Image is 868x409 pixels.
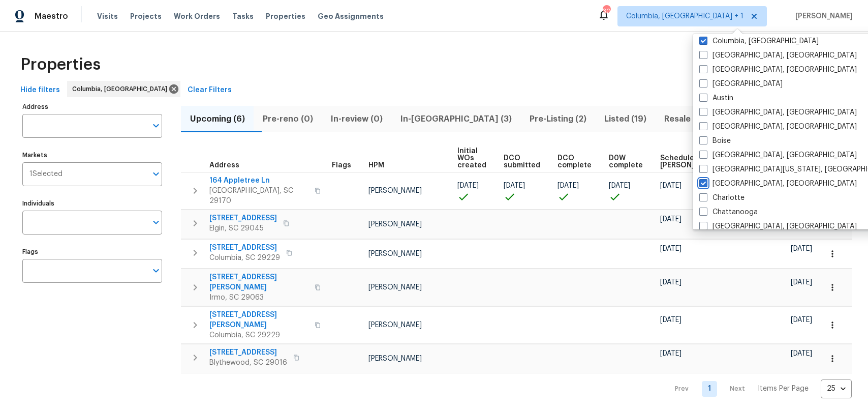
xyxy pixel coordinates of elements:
span: [DATE] [791,350,812,357]
span: Properties [266,11,305,21]
label: Individuals [22,200,162,207]
span: [GEOGRAPHIC_DATA], SC 29170 [209,186,308,206]
span: [PERSON_NAME] [368,187,422,194]
span: Scheduled [PERSON_NAME] [660,155,718,169]
span: Resale (29) [661,112,712,126]
button: Open [149,119,163,133]
span: Flags [332,162,351,169]
span: [DATE] [557,182,579,189]
span: Elgin, SC 29045 [209,223,277,233]
span: Listed (19) [601,112,649,126]
span: Geo Assignments [318,11,384,21]
span: DCO complete [557,155,592,169]
label: [GEOGRAPHIC_DATA], [GEOGRAPHIC_DATA] [699,50,857,61]
button: Clear Filters [183,81,236,100]
span: D0W complete [609,155,643,169]
span: Pre-Listing (2) [526,112,589,126]
button: Hide filters [16,81,64,100]
span: [DATE] [457,182,479,189]
span: [PERSON_NAME] [368,284,422,291]
span: Address [209,162,239,169]
span: [STREET_ADDRESS] [209,213,277,223]
span: [DATE] [791,316,812,324]
span: Maestro [35,11,68,21]
span: [DATE] [609,182,630,189]
span: 1 Selected [29,170,63,179]
label: [GEOGRAPHIC_DATA], [GEOGRAPHIC_DATA] [699,221,857,231]
span: [PERSON_NAME] [791,11,853,21]
span: Initial WOs created [457,148,486,169]
span: In-review (0) [328,112,385,126]
span: [DATE] [660,316,681,324]
span: [PERSON_NAME] [368,221,422,228]
span: [STREET_ADDRESS] [209,347,287,358]
label: Markets [22,152,162,158]
span: [PERSON_NAME] [368,322,422,329]
div: 25 [821,375,852,402]
span: Pre-reno (0) [260,112,316,126]
label: [GEOGRAPHIC_DATA], [GEOGRAPHIC_DATA] [699,122,857,132]
label: [GEOGRAPHIC_DATA], [GEOGRAPHIC_DATA] [699,179,857,189]
span: Clear Filters [188,84,232,97]
button: Open [149,167,163,181]
span: Irmo, SC 29063 [209,293,308,303]
span: [DATE] [660,350,681,357]
span: Columbia, [GEOGRAPHIC_DATA] + 1 [626,11,743,21]
span: [STREET_ADDRESS][PERSON_NAME] [209,310,308,330]
label: [GEOGRAPHIC_DATA], [GEOGRAPHIC_DATA] [699,65,857,75]
span: [PERSON_NAME] [368,250,422,257]
label: Columbia, [GEOGRAPHIC_DATA] [699,36,819,46]
span: [DATE] [504,182,525,189]
button: Open [149,215,163,229]
div: 30 [603,6,610,16]
div: Columbia, [GEOGRAPHIC_DATA] [67,81,180,97]
label: Charlotte [699,193,745,203]
span: [DATE] [660,182,681,189]
span: Work Orders [174,11,220,21]
span: DCO submitted [504,155,540,169]
span: [DATE] [660,245,681,252]
span: Properties [20,60,101,70]
span: Visits [97,11,118,21]
label: Chattanooga [699,207,758,217]
span: Projects [130,11,162,21]
label: [GEOGRAPHIC_DATA], [GEOGRAPHIC_DATA] [699,107,857,118]
label: Boise [699,136,731,146]
span: [PERSON_NAME] [368,355,422,362]
label: [GEOGRAPHIC_DATA], [GEOGRAPHIC_DATA] [699,150,857,160]
label: Address [22,104,162,110]
label: Flags [22,249,162,255]
span: [DATE] [791,245,812,252]
span: [DATE] [660,216,681,223]
span: HPM [368,162,384,169]
button: Open [149,264,163,278]
span: [DATE] [791,279,812,286]
label: [GEOGRAPHIC_DATA] [699,79,783,89]
span: 164 Appletree Ln [209,176,308,186]
span: [STREET_ADDRESS][PERSON_NAME] [209,272,308,293]
span: Hide filters [20,84,60,97]
a: Goto page 1 [702,381,717,397]
span: Upcoming (6) [187,112,247,126]
span: In-[GEOGRAPHIC_DATA] (3) [397,112,514,126]
span: Columbia, SC 29229 [209,330,308,340]
span: [DATE] [660,279,681,286]
p: Items Per Page [758,384,809,394]
span: Columbia, [GEOGRAPHIC_DATA] [72,84,171,94]
span: [STREET_ADDRESS] [209,243,280,253]
label: Austin [699,93,733,103]
nav: Pagination Navigation [665,379,852,398]
span: Blythewood, SC 29016 [209,358,287,368]
span: Tasks [232,13,254,20]
span: Columbia, SC 29229 [209,253,280,263]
